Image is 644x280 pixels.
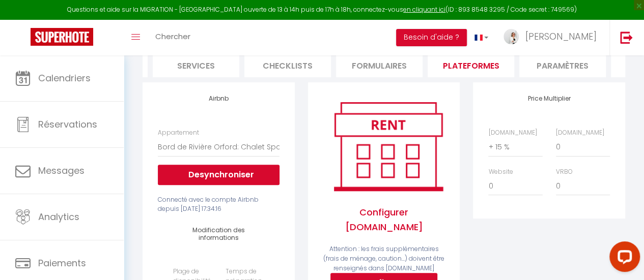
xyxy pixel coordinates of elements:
[158,128,199,138] label: Appartement
[323,244,444,272] span: Attention : les frais supplémentaires (frais de ménage, caution...) doivent être renseignés dans ...
[488,167,513,177] label: Website
[323,98,453,195] img: rent.png
[148,20,198,55] a: Chercher
[488,95,609,102] h4: Price Multiplier
[620,31,633,44] img: logout
[38,118,97,131] span: Réservations
[153,52,239,77] li: Services
[38,210,79,223] span: Analytics
[503,29,519,44] img: ...
[158,95,279,102] h4: Airbnb
[519,52,606,77] li: Paramètres
[488,128,537,138] label: [DOMAIN_NAME]
[323,195,444,244] span: Configurer [DOMAIN_NAME]
[155,31,190,42] span: Chercher
[601,237,644,280] iframe: LiveChat chat widget
[336,52,423,77] li: Formulaires
[38,257,86,269] span: Paiements
[158,165,279,185] button: Desynchroniser
[556,128,604,138] label: [DOMAIN_NAME]
[244,52,331,77] li: Checklists
[38,164,85,177] span: Messages
[158,195,279,214] div: Connecté avec le compte Airbnb depuis [DATE] 17:34:16
[403,5,445,14] a: en cliquant ici
[496,20,609,55] a: ... [PERSON_NAME]
[396,29,467,46] button: Besoin d'aide ?
[525,30,597,43] span: [PERSON_NAME]
[173,227,264,241] h4: Modification des informations
[428,52,514,77] li: Plateformes
[31,28,93,46] img: Super Booking
[556,167,573,177] label: VRBO
[38,72,91,84] span: Calendriers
